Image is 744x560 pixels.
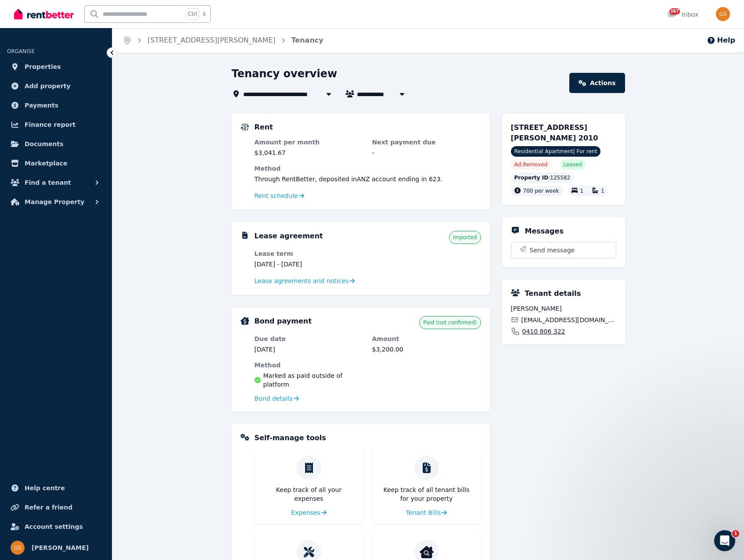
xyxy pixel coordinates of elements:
span: 1 [580,188,584,194]
h5: Tenant details [525,288,581,299]
span: Expenses [291,508,320,517]
button: Help [707,35,735,46]
a: Marketplace [7,154,105,172]
span: Marked as paid outside of platform [263,371,363,389]
span: Help centre [25,483,65,493]
a: Tenancy [291,36,323,44]
dt: Method [255,361,363,370]
span: [PERSON_NAME] [511,304,616,313]
span: Properties [25,61,61,72]
button: Send message [511,242,616,258]
span: Ctrl [186,8,199,20]
tcxspan: Call 0410 806 322 via 3CX [522,328,565,335]
span: ORGANISE [7,48,35,54]
span: Find a tenant [25,177,71,188]
img: Gabriel Sarajinsky [11,541,25,555]
a: Account settings [7,518,105,535]
dd: $3,041.67 [255,148,363,157]
span: Residential Apartment | For rent [511,146,601,157]
a: Lease agreements and notices [255,276,355,285]
dd: - [372,148,481,157]
h1: Tenancy overview [232,67,338,81]
div: : 125582 [511,172,574,183]
a: Rent schedule [255,191,305,200]
h5: Messages [525,226,564,237]
a: [STREET_ADDRESS][PERSON_NAME] [147,36,276,44]
span: 1 [601,188,604,194]
img: Rental Payments [241,124,249,130]
img: Condition reports [420,545,434,559]
span: Property ID [514,174,549,181]
dt: Due date [255,334,363,343]
span: Lease agreements and notices [255,276,349,285]
a: Documents [7,135,105,153]
span: Through RentBetter , deposited in ANZ account ending in 623 . [255,176,443,183]
a: Help centre [7,479,105,497]
span: Documents [25,139,64,149]
a: Payments [7,97,105,114]
a: Add property [7,77,105,95]
span: Paid (not confirmed) [423,319,477,326]
dd: [DATE] - [DATE] [255,260,363,269]
span: Ad: Removed [514,161,548,168]
nav: Breadcrumb [112,28,334,53]
iframe: Intercom live chat [714,530,735,551]
span: Bond details [255,394,293,403]
span: [EMAIL_ADDRESS][DOMAIN_NAME] [521,316,616,324]
a: Finance report [7,116,105,133]
span: Tenant Bills [406,508,441,517]
span: Account settings [25,521,83,532]
span: 387 [669,8,680,14]
div: Inbox [668,10,698,19]
a: Expenses [291,508,327,517]
span: 700 per week [523,188,559,194]
dd: $3,200.00 [372,345,481,354]
span: Marketplace [25,158,67,169]
span: Imported [453,234,477,241]
dt: Amount [372,334,481,343]
span: 1 [732,530,739,537]
dt: Method [255,164,481,173]
span: Payments [25,100,58,111]
a: Actions [569,73,625,93]
a: Tenant Bills [406,508,447,517]
span: Leased [564,161,582,168]
span: Rent schedule [255,191,298,200]
span: Refer a friend [25,502,72,513]
span: Manage Property [25,197,84,207]
a: Properties [7,58,105,75]
h5: Bond payment [255,316,312,327]
dt: Lease term [255,249,363,258]
span: Add property [25,81,71,91]
span: k [203,11,206,18]
dt: Amount per month [255,138,363,147]
button: Manage Property [7,193,105,211]
img: Bond Details [241,317,249,325]
span: Finance report [25,119,75,130]
dd: [DATE] [255,345,363,354]
dt: Next payment due [372,138,481,147]
span: [PERSON_NAME] [32,542,89,553]
h5: Rent [255,122,273,133]
a: Bond details [255,394,299,403]
img: RentBetter [14,7,74,21]
button: Find a tenant [7,174,105,191]
h5: Self-manage tools [255,433,326,443]
img: Gabriel Sarajinsky [716,7,730,21]
span: [STREET_ADDRESS][PERSON_NAME] 2010 [511,123,598,142]
p: Keep track of all tenant bills for your property [379,485,474,503]
h5: Lease agreement [255,231,323,241]
span: Send message [530,246,575,255]
a: Refer a friend [7,499,105,516]
p: Keep track of all your expenses [262,485,356,503]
